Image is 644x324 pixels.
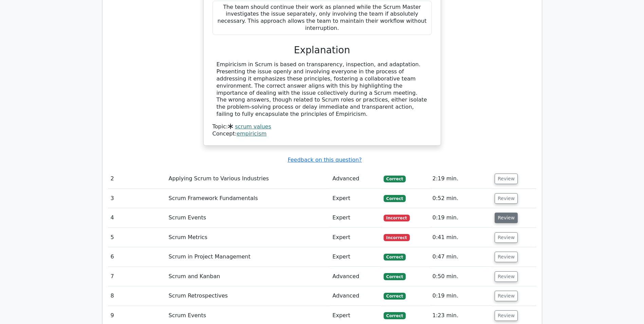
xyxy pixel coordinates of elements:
[495,252,518,262] button: Review
[430,247,492,267] td: 0:47 min.
[384,254,406,260] span: Correct
[430,169,492,188] td: 2:19 min.
[166,208,330,228] td: Scrum Events
[330,247,381,267] td: Expert
[430,286,492,306] td: 0:19 min.
[166,228,330,247] td: Scrum Metrics
[430,189,492,208] td: 0:52 min.
[288,157,362,163] a: Feedback on this question?
[213,1,432,35] div: The team should continue their work as planned while the Scrum Master investigates the issue sepa...
[330,267,381,286] td: Advanced
[108,189,166,208] td: 3
[166,286,330,306] td: Scrum Retrospectives
[166,169,330,188] td: Applying Scrum to Various Industries
[108,169,166,188] td: 2
[108,208,166,228] td: 4
[330,228,381,247] td: Expert
[430,228,492,247] td: 0:41 min.
[384,195,406,202] span: Correct
[330,189,381,208] td: Expert
[495,291,518,301] button: Review
[384,234,410,241] span: Incorrect
[235,123,271,130] a: scrum values
[166,267,330,286] td: Scrum and Kanban
[384,273,406,280] span: Correct
[384,215,410,221] span: Incorrect
[108,267,166,286] td: 7
[217,44,428,56] h3: Explanation
[213,130,432,138] div: Concept:
[166,189,330,208] td: Scrum Framework Fundamentals
[430,267,492,286] td: 0:50 min.
[330,208,381,228] td: Expert
[384,293,406,300] span: Correct
[330,169,381,188] td: Advanced
[384,312,406,319] span: Correct
[237,130,266,137] a: empiricism
[108,247,166,267] td: 6
[213,123,432,130] div: Topic:
[330,286,381,306] td: Advanced
[495,271,518,282] button: Review
[384,176,406,182] span: Correct
[108,286,166,306] td: 8
[495,232,518,243] button: Review
[430,208,492,228] td: 0:19 min.
[495,213,518,223] button: Review
[166,247,330,267] td: Scrum in Project Management
[108,228,166,247] td: 5
[217,61,428,118] div: Empiricism in Scrum is based on transparency, inspection, and adaptation. Presenting the issue op...
[495,193,518,204] button: Review
[495,174,518,184] button: Review
[495,310,518,321] button: Review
